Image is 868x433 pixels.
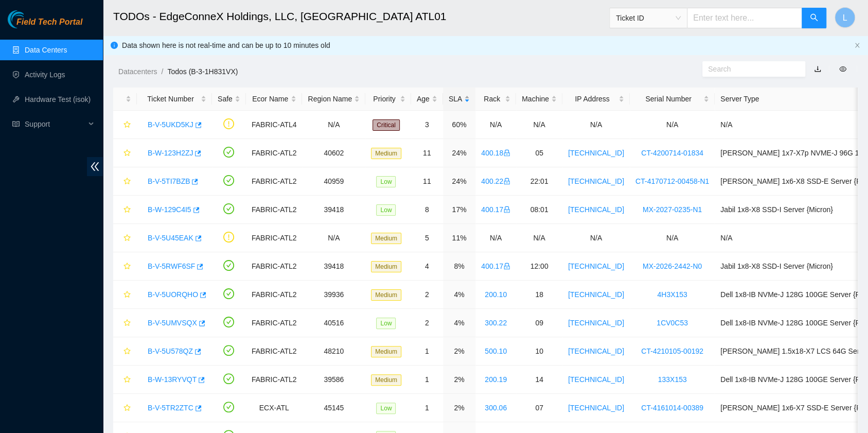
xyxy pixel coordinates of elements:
button: star [119,343,131,359]
td: 4 [411,252,443,281]
a: 4H3X153 [657,290,687,299]
td: FABRIC-ATL2 [246,337,303,366]
a: 400.17lock [481,262,510,270]
span: lock [503,263,510,270]
td: 2 [411,309,443,337]
span: Low [376,204,396,216]
a: 200.10 [485,290,507,299]
span: lock [503,149,510,157]
span: star [123,291,131,299]
a: [TECHNICAL_ID] [568,319,624,327]
span: check-circle [223,260,234,271]
td: 2% [443,366,475,394]
td: 14 [516,366,562,394]
span: check-circle [223,345,234,356]
td: 48210 [302,337,365,366]
a: Datacenters [118,67,157,76]
a: MX-2027-0235-N1 [643,205,702,214]
span: Support [25,114,85,134]
span: check-circle [223,317,234,327]
td: FABRIC-ATL2 [246,281,303,309]
a: B-V-5U578QZ [148,347,193,355]
a: [TECHNICAL_ID] [568,404,624,412]
span: star [123,348,131,356]
button: star [119,371,131,388]
td: 24% [443,167,475,196]
td: 2% [443,337,475,366]
span: star [123,234,131,243]
a: B-V-5UMVSQX [148,319,197,327]
td: FABRIC-ATL2 [246,252,303,281]
td: 40959 [302,167,365,196]
td: 3 [411,111,443,139]
span: Medium [371,148,401,159]
td: 5 [411,224,443,252]
button: star [119,258,131,274]
td: 39586 [302,366,365,394]
a: Akamai TechnologiesField Tech Portal [8,19,82,32]
a: CT-4210105-00192 [641,347,703,355]
td: 07 [516,394,562,422]
a: 200.19 [485,375,507,384]
a: [TECHNICAL_ID] [568,177,624,185]
button: star [119,201,131,218]
td: 39418 [302,196,365,224]
td: FABRIC-ATL2 [246,196,303,224]
td: 8 [411,196,443,224]
td: N/A [630,111,715,139]
a: B-V-5UORQHO [148,290,198,299]
button: star [119,315,131,331]
a: 400.17lock [481,205,510,214]
a: B-V-5U45EAK [148,234,193,242]
span: star [123,376,131,384]
span: exclamation-circle [223,118,234,129]
a: B-W-123H2ZJ [148,149,193,157]
td: FABRIC-ATL2 [246,139,303,167]
span: Field Tech Portal [16,18,82,27]
a: [TECHNICAL_ID] [568,262,624,270]
span: Medium [371,233,401,244]
span: eye [839,65,846,73]
td: 17% [443,196,475,224]
td: 39418 [302,252,365,281]
span: / [161,67,163,76]
a: 133X153 [658,375,686,384]
a: B-W-129C4I5 [148,205,191,214]
a: 300.06 [485,404,507,412]
td: 11 [411,139,443,167]
td: 39936 [302,281,365,309]
span: check-circle [223,402,234,412]
span: Low [376,176,396,187]
td: 11% [443,224,475,252]
span: star [123,319,131,327]
a: Activity Logs [25,71,65,79]
td: 09 [516,309,562,337]
td: N/A [562,224,630,252]
span: close [854,42,860,48]
span: star [123,178,131,186]
button: download [806,61,829,77]
a: download [814,65,821,73]
img: Akamai Technologies [8,10,52,28]
span: Ticket ID [616,10,681,26]
span: Low [376,318,396,329]
td: 8% [443,252,475,281]
td: 40602 [302,139,365,167]
span: check-circle [223,175,234,186]
td: 2 [411,281,443,309]
td: 4% [443,309,475,337]
span: Low [376,403,396,414]
td: FABRIC-ATL4 [246,111,303,139]
td: 10 [516,337,562,366]
span: read [12,120,20,128]
td: 12:00 [516,252,562,281]
button: star [119,286,131,303]
td: N/A [302,224,365,252]
span: check-circle [223,288,234,299]
td: N/A [475,224,516,252]
button: star [119,116,131,133]
a: B-W-13RYVQT [148,375,197,384]
span: check-circle [223,373,234,384]
a: [TECHNICAL_ID] [568,290,624,299]
a: [TECHNICAL_ID] [568,375,624,384]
